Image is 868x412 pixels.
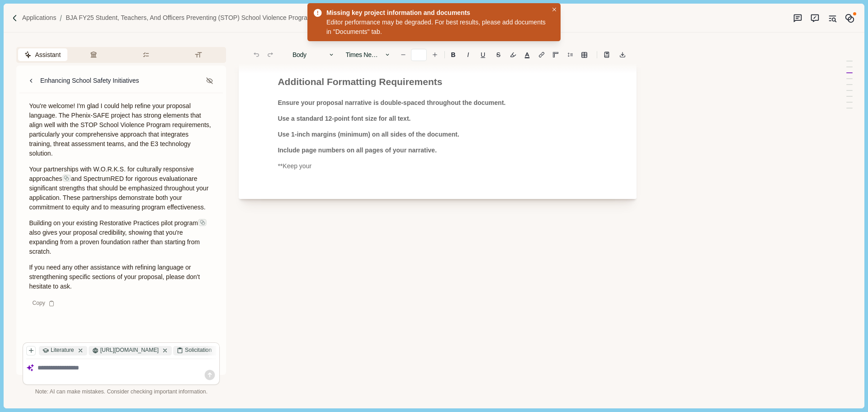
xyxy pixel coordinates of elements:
[29,218,213,256] p: also gives your proposal credibility, showing that you're expanding from a proven foundation rath...
[535,48,548,61] button: Line height
[462,48,474,61] button: I
[549,48,562,61] button: Adjust margins
[278,115,410,122] span: Use a standard 12-point font size for all text.
[616,48,629,61] button: Export to docx
[173,346,225,355] div: Solicitation
[491,48,505,61] button: S
[326,18,548,37] div: Editor performance may be degraded. For best results, please add documents in "Documents" tab.
[29,165,213,212] p: and SpectrumRED for rigorous evaluation are significant strengths that should be emphasized throu...
[451,52,456,58] b: B
[278,76,442,87] span: Additional Formatting Requirements
[278,131,459,138] span: Use 1-inch margins (minimum) on all sides of the document.
[578,48,590,61] button: Line height
[496,52,500,58] s: S
[600,48,613,61] button: Line height
[250,48,263,61] button: Undo
[564,48,576,61] button: Line height
[28,298,60,309] div: Copy
[35,50,61,60] span: Assistant
[278,147,437,154] span: Include page numbers on all pages of your narrative.
[467,52,469,58] i: I
[341,48,395,61] button: Times New Roman
[446,48,460,61] button: B
[397,48,410,61] button: Decrease font size
[23,388,220,396] div: Note: AI can make mistakes. Consider checking important information.
[264,48,277,61] button: Redo
[89,346,172,355] div: [URL][DOMAIN_NAME]
[22,13,57,23] a: Applications
[476,48,490,61] button: U
[29,166,195,182] span: Your partnerships with W.O.R.K.S. for culturally responsive approaches
[11,14,19,22] img: Forward slash icon
[278,99,505,106] span: Ensure your proposal narrative is double-spaced throughout the document.
[29,101,213,158] p: You're welcome! I'm glad I could help refine your proposal language. The Phenix-SAFE project has ...
[326,8,545,18] div: Missing key project information and documents
[56,14,66,22] img: Forward slash icon
[550,5,559,14] button: Close
[39,346,87,355] div: Literature
[278,162,311,170] span: **Keep your
[29,219,198,227] span: Building on your existing Restorative Practices pilot program
[66,13,377,23] a: BJA FY25 Student, Teachers, and Officers Preventing (STOP) School Violence Program (O-BJA-2025-17...
[481,52,485,58] u: U
[40,76,139,85] div: Enhancing School Safety Initiatives
[288,48,340,61] button: Body
[29,263,213,291] p: If you need any other assistance with refining language or strengthening specific sections of you...
[429,48,441,61] button: Increase font size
